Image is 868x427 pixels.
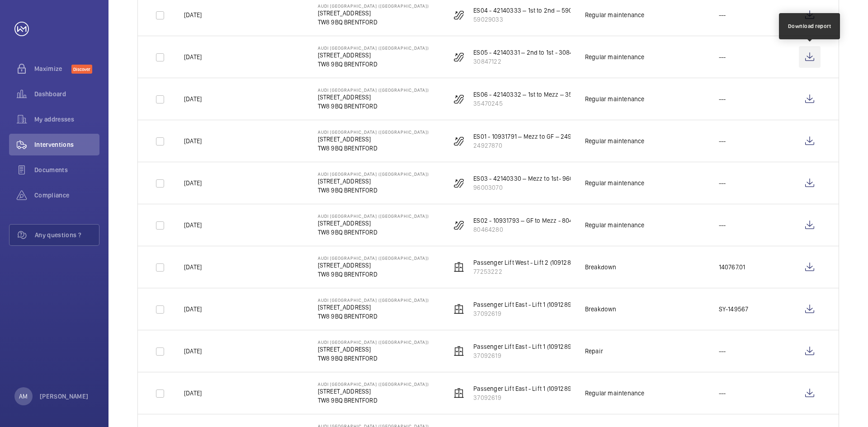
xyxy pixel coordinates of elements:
[318,270,429,279] p: TW8 9BQ BRENTFORD
[585,94,644,103] div: Regular maintenance
[318,129,429,135] p: Audi [GEOGRAPHIC_DATA] ([GEOGRAPHIC_DATA])
[473,174,591,183] p: ES03 - 42140330 – Mezz to 1st- 96003070
[184,305,202,314] p: [DATE]
[184,178,202,188] p: [DATE]
[318,3,429,9] p: Audi [GEOGRAPHIC_DATA] ([GEOGRAPHIC_DATA])
[473,6,591,15] p: ES04 - 42140333 – 1st to 2nd – 59029233
[318,213,429,219] p: Audi [GEOGRAPHIC_DATA] ([GEOGRAPHIC_DATA])
[719,52,726,61] p: ---
[473,15,591,24] p: 59029033
[184,389,202,398] p: [DATE]
[184,52,202,61] p: [DATE]
[585,263,617,272] div: Breakdown
[318,219,429,228] p: [STREET_ADDRESS]
[585,10,644,19] div: Regular maintenance
[34,115,99,124] span: My addresses
[453,178,464,188] img: escalator.svg
[34,191,99,200] span: Compliance
[585,136,644,145] div: Regular maintenance
[473,132,589,141] p: ES01 - 10931791 – Mezz to GF – 24927870
[453,262,464,272] img: elevator.svg
[585,389,644,398] div: Regular maintenance
[719,221,726,230] p: ---
[34,64,71,73] span: Maximize
[318,45,429,51] p: Audi [GEOGRAPHIC_DATA] ([GEOGRAPHIC_DATA])
[585,347,603,356] div: Repair
[453,9,464,20] img: escalator.svg
[585,305,617,314] div: Breakdown
[318,303,429,312] p: [STREET_ADDRESS]
[453,388,464,399] img: elevator.svg
[318,396,429,405] p: TW8 9BQ BRENTFORD
[473,351,577,360] p: 37092619
[318,255,429,261] p: Audi [GEOGRAPHIC_DATA] ([GEOGRAPHIC_DATA])
[719,263,745,272] p: 140767.01
[318,261,429,270] p: [STREET_ADDRESS]
[473,384,577,393] p: Passenger Lift East - Lift 1 (10912899)
[473,258,580,267] p: Passenger Lift West - Lift 2 (10912898)
[318,171,429,177] p: Audi [GEOGRAPHIC_DATA] ([GEOGRAPHIC_DATA])
[34,165,99,174] span: Documents
[453,94,464,104] img: escalator.svg
[473,342,577,351] p: Passenger Lift East - Lift 1 (10912899)
[473,393,577,402] p: 37092619
[719,347,726,356] p: ---
[719,136,726,145] p: ---
[719,178,726,188] p: ---
[318,102,429,111] p: TW8 9BQ BRENTFORD
[453,304,464,314] img: elevator.svg
[473,99,594,108] p: 35470245
[719,94,726,103] p: ---
[585,178,644,188] div: Regular maintenance
[453,52,464,62] img: escalator.svg
[318,297,429,303] p: Audi [GEOGRAPHIC_DATA] ([GEOGRAPHIC_DATA])
[318,60,429,69] p: TW8 9BQ BRENTFORD
[719,305,749,314] p: SY-149567
[318,177,429,186] p: [STREET_ADDRESS]
[473,141,589,150] p: 24927870
[788,22,831,30] div: Download report
[318,381,429,387] p: Audi [GEOGRAPHIC_DATA] ([GEOGRAPHIC_DATA])
[318,345,429,354] p: [STREET_ADDRESS]
[184,221,202,230] p: [DATE]
[453,220,464,230] img: escalator.svg
[473,57,586,66] p: 30847122
[585,52,644,61] div: Regular maintenance
[184,10,202,19] p: [DATE]
[318,186,429,195] p: TW8 9BQ BRENTFORD
[473,48,586,57] p: ES05 - 42140331 – 2nd to 1st - 30847122
[585,221,644,230] div: Regular maintenance
[318,9,429,18] p: [STREET_ADDRESS]
[71,65,92,74] span: Discover
[35,230,99,239] span: Any questions ?
[318,144,429,153] p: TW8 9BQ BRENTFORD
[184,94,202,103] p: [DATE]
[318,228,429,237] p: TW8 9BQ BRENTFORD
[473,225,591,234] p: 80464280
[318,387,429,396] p: [STREET_ADDRESS]
[34,89,99,99] span: Dashboard
[719,389,726,398] p: ---
[473,309,577,318] p: 37092619
[40,392,89,401] p: [PERSON_NAME]
[719,10,726,19] p: ---
[318,339,429,345] p: Audi [GEOGRAPHIC_DATA] ([GEOGRAPHIC_DATA])
[473,183,591,192] p: 96003070
[318,93,429,102] p: [STREET_ADDRESS]
[184,263,202,272] p: [DATE]
[318,51,429,60] p: [STREET_ADDRESS]
[318,18,429,27] p: TW8 9BQ BRENTFORD
[453,136,464,146] img: escalator.svg
[318,135,429,144] p: [STREET_ADDRESS]
[184,347,202,356] p: [DATE]
[473,216,591,225] p: ES02 - 10931793 – GF to Mezz - 80464280
[34,140,99,149] span: Interventions
[473,300,577,309] p: Passenger Lift East - Lift 1 (10912899)
[19,392,28,401] p: AM
[453,346,464,357] img: elevator.svg
[184,136,202,145] p: [DATE]
[318,312,429,321] p: TW8 9BQ BRENTFORD
[318,354,429,363] p: TW8 9BQ BRENTFORD
[473,90,594,99] p: ES06 - 42140332 – 1st to Mezz – 35470245
[318,87,429,93] p: Audi [GEOGRAPHIC_DATA] ([GEOGRAPHIC_DATA])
